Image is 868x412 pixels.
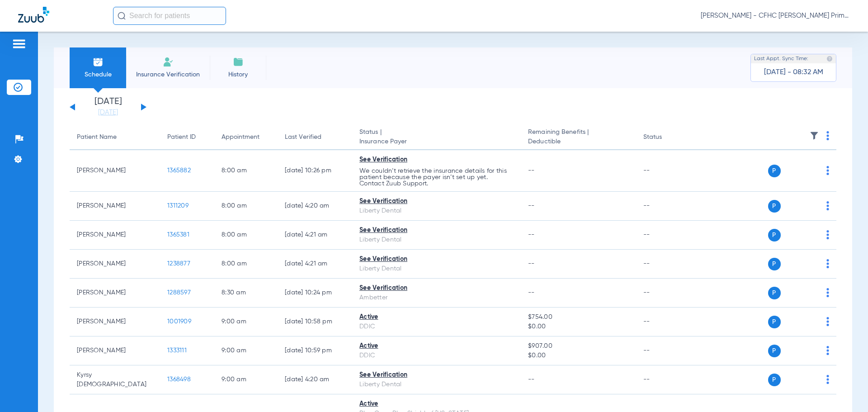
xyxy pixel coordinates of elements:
span: Schedule [76,70,119,79]
div: Liberty Dental [359,380,514,389]
span: -- [528,376,535,383]
div: DDIC [359,351,514,360]
span: 1365882 [167,167,191,174]
img: Search Icon [118,12,126,20]
span: P [768,345,781,357]
img: filter.svg [810,131,819,140]
span: Last Appt. Sync Time: [754,54,808,63]
td: [PERSON_NAME] [70,250,160,279]
span: P [768,258,781,270]
div: Patient ID [167,133,196,142]
img: History [233,57,244,67]
span: [PERSON_NAME] - CFHC [PERSON_NAME] Primary Care Dental [701,11,850,20]
td: -- [636,150,697,192]
img: group-dot-blue.svg [826,346,829,355]
span: -- [528,167,535,174]
td: -- [636,250,697,279]
span: P [768,287,781,299]
span: 1333111 [167,347,187,354]
span: P [768,374,781,386]
div: See Verification [359,284,514,293]
div: Patient ID [167,133,207,142]
span: Insurance Payer [359,137,514,147]
img: Manual Insurance Verification [163,57,174,67]
span: 1368498 [167,376,191,383]
td: Kyrsy [DEMOGRAPHIC_DATA] [70,365,160,394]
td: 9:00 AM [214,308,278,336]
div: Last Verified [285,133,345,142]
td: [DATE] 10:24 PM [278,279,352,308]
div: See Verification [359,197,514,206]
td: [PERSON_NAME] [70,308,160,336]
div: DDIC [359,322,514,331]
td: [PERSON_NAME] [70,336,160,365]
span: History [217,70,259,79]
div: Active [359,313,514,322]
span: [DATE] - 08:32 AM [764,68,823,77]
td: -- [636,192,697,221]
span: -- [528,232,535,238]
span: $0.00 [528,322,628,331]
td: [DATE] 10:58 PM [278,308,352,336]
td: -- [636,336,697,365]
div: Liberty Dental [359,264,514,274]
div: Active [359,399,514,409]
th: Remaining Benefits | [521,125,636,150]
div: Ambetter [359,293,514,303]
div: See Verification [359,255,514,264]
td: -- [636,365,697,394]
div: Patient Name [77,133,153,142]
div: See Verification [359,370,514,380]
span: P [768,200,781,213]
div: See Verification [359,155,514,165]
span: P [768,316,781,328]
td: 8:30 AM [214,279,278,308]
td: [PERSON_NAME] [70,221,160,250]
input: Search for patients [113,7,226,25]
span: $754.00 [528,313,628,322]
td: 8:00 AM [214,150,278,192]
img: Zuub Logo [18,7,49,23]
td: [DATE] 4:21 AM [278,250,352,279]
span: 1311209 [167,203,189,209]
div: Patient Name [77,133,117,142]
div: Last Verified [285,133,321,142]
span: -- [528,260,535,267]
li: [DATE] [81,97,135,117]
img: group-dot-blue.svg [826,259,829,268]
p: We couldn’t retrieve the insurance details for this patient because the payer isn’t set up yet. C... [359,168,514,187]
span: Insurance Verification [133,70,203,79]
img: group-dot-blue.svg [826,288,829,297]
img: group-dot-blue.svg [826,166,829,175]
span: P [768,165,781,177]
td: 9:00 AM [214,365,278,394]
td: [DATE] 10:26 PM [278,150,352,192]
div: Liberty Dental [359,206,514,216]
span: 1288597 [167,289,191,296]
div: Appointment [222,133,270,142]
span: -- [528,203,535,209]
div: Active [359,341,514,351]
span: -- [528,289,535,296]
img: group-dot-blue.svg [826,131,829,140]
td: [DATE] 4:20 AM [278,192,352,221]
div: See Verification [359,226,514,235]
td: [DATE] 4:21 AM [278,221,352,250]
td: [PERSON_NAME] [70,279,160,308]
td: 9:00 AM [214,336,278,365]
span: $0.00 [528,351,628,360]
img: group-dot-blue.svg [826,230,829,239]
div: Appointment [222,133,259,142]
img: Schedule [93,57,104,67]
span: P [768,229,781,242]
span: 1001909 [167,318,191,325]
td: 8:00 AM [214,250,278,279]
td: 8:00 AM [214,192,278,221]
td: -- [636,308,697,336]
img: group-dot-blue.svg [826,375,829,384]
img: group-dot-blue.svg [826,201,829,210]
img: hamburger-icon [12,38,26,49]
a: [DATE] [81,108,135,117]
img: group-dot-blue.svg [826,317,829,326]
td: [PERSON_NAME] [70,192,160,221]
